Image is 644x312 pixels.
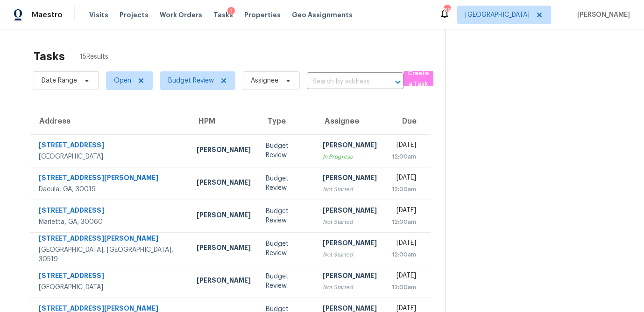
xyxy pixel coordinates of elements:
[266,207,308,225] div: Budget Review
[391,76,404,89] button: Open
[258,108,315,134] th: Type
[197,243,251,255] div: [PERSON_NAME]
[292,10,353,20] span: Geo Assignments
[266,174,308,193] div: Budget Review
[34,52,65,61] h2: Tasks
[39,234,182,245] div: [STREET_ADDRESS][PERSON_NAME]
[266,272,308,291] div: Budget Review
[189,108,258,134] th: HPM
[323,140,377,152] div: [PERSON_NAME]
[39,185,182,194] div: Dacula, GA, 30019
[392,283,416,292] div: 12:00am
[392,140,416,152] div: [DATE]
[384,108,431,134] th: Due
[323,152,377,161] div: In Progress
[323,206,377,217] div: [PERSON_NAME]
[392,206,416,217] div: [DATE]
[323,271,377,283] div: [PERSON_NAME]
[266,239,308,258] div: Budget Review
[197,178,251,189] div: [PERSON_NAME]
[120,10,149,20] span: Projects
[39,283,182,292] div: [GEOGRAPHIC_DATA]
[30,108,189,134] th: Address
[573,10,630,20] span: [PERSON_NAME]
[244,10,281,20] span: Properties
[392,152,416,161] div: 12:00am
[114,76,131,85] span: Open
[392,250,416,259] div: 12:00am
[307,75,377,89] input: Search by address
[323,173,377,185] div: [PERSON_NAME]
[392,185,416,194] div: 12:00am
[197,210,251,222] div: [PERSON_NAME]
[408,68,429,90] span: Create a Task
[39,217,182,227] div: Marietta, GA, 30060
[80,52,108,62] span: 15 Results
[160,10,202,20] span: Work Orders
[227,7,235,16] div: 1
[323,217,377,227] div: Not Started
[39,140,182,152] div: [STREET_ADDRESS]
[403,71,433,86] button: Create a Task
[42,76,77,85] span: Date Range
[32,10,63,20] span: Maestro
[213,12,233,18] span: Tasks
[315,108,384,134] th: Assignee
[89,10,108,20] span: Visits
[266,141,308,160] div: Budget Review
[39,206,182,217] div: [STREET_ADDRESS]
[251,76,278,85] span: Assignee
[39,173,182,185] div: [STREET_ADDRESS][PERSON_NAME]
[39,152,182,161] div: [GEOGRAPHIC_DATA]
[392,271,416,283] div: [DATE]
[444,6,450,15] div: 89
[323,185,377,194] div: Not Started
[197,276,251,287] div: [PERSON_NAME]
[392,238,416,250] div: [DATE]
[323,238,377,250] div: [PERSON_NAME]
[197,145,251,157] div: [PERSON_NAME]
[168,76,214,85] span: Budget Review
[323,250,377,259] div: Not Started
[323,283,377,292] div: Not Started
[392,217,416,227] div: 12:00am
[392,173,416,185] div: [DATE]
[39,271,182,283] div: [STREET_ADDRESS]
[39,245,182,264] div: [GEOGRAPHIC_DATA], [GEOGRAPHIC_DATA], 30519
[465,10,530,20] span: [GEOGRAPHIC_DATA]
